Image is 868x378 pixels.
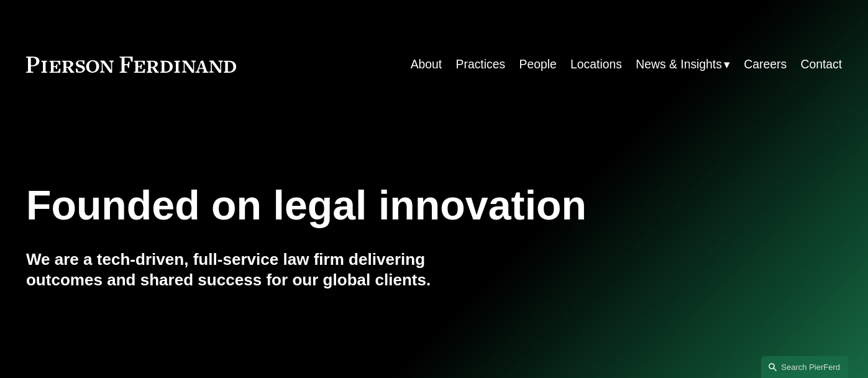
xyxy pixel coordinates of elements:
[570,53,622,77] a: Locations
[761,356,848,378] a: Search this site
[26,249,434,290] h4: We are a tech-driven, full-service law firm delivering outcomes and shared success for our global...
[519,53,557,77] a: People
[636,53,730,77] a: folder dropdown
[456,53,506,77] a: Practices
[411,53,442,77] a: About
[744,53,787,77] a: Careers
[800,53,842,77] a: Contact
[26,182,706,229] h1: Founded on legal innovation
[636,53,722,75] span: News & Insights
